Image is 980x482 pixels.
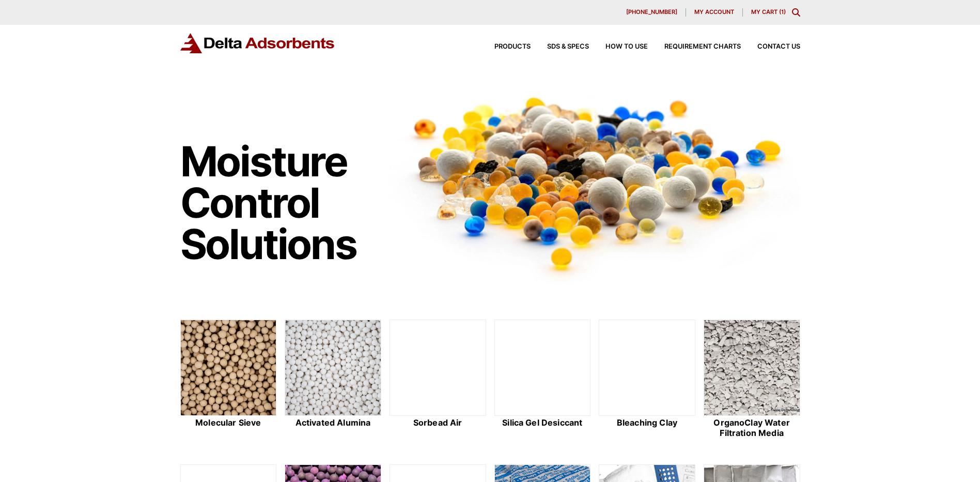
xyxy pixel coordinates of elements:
h2: Bleaching Clay [599,418,695,428]
a: My Cart (1) [751,8,786,16]
a: Contact Us [741,43,800,50]
a: My account [686,8,743,17]
img: Image [390,78,800,287]
h2: Molecular Sieve [180,418,277,428]
a: Bleaching Clay [599,320,695,440]
a: Silica Gel Desiccant [494,320,591,440]
span: How to Use [605,43,648,50]
span: Contact Us [757,43,800,50]
h1: Moisture Control Solutions [180,141,380,265]
a: Requirement Charts [648,43,741,50]
span: My account [694,9,734,15]
div: Toggle Modal Content [792,8,800,17]
img: Delta Adsorbents [180,33,335,53]
a: SDS & SPECS [531,43,589,50]
a: Products [478,43,531,50]
h2: Silica Gel Desiccant [494,418,591,428]
a: How to Use [589,43,648,50]
span: SDS & SPECS [547,43,589,50]
h2: Activated Alumina [285,418,381,428]
a: Molecular Sieve [180,320,277,440]
span: Requirement Charts [664,43,741,50]
span: 1 [781,8,784,16]
a: Activated Alumina [285,320,381,440]
a: Sorbead Air [390,320,486,440]
a: [PHONE_NUMBER] [618,8,686,17]
span: [PHONE_NUMBER] [626,9,677,15]
h2: OrganoClay Water Filtration Media [704,418,800,438]
h2: Sorbead Air [390,418,486,428]
a: OrganoClay Water Filtration Media [704,320,800,440]
span: Products [494,43,531,50]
